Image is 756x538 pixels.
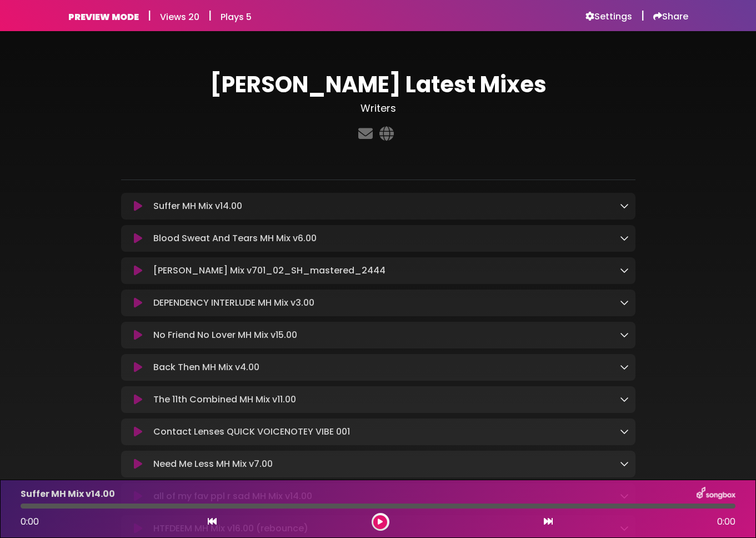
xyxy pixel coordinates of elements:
[585,11,632,22] a: Settings
[641,9,644,22] h5: |
[697,487,735,501] img: songbox-logo-white.png
[153,264,385,277] p: [PERSON_NAME] Mix v701_02_SH_mastered_2444
[653,11,688,22] a: Share
[121,102,635,114] h3: Writers
[153,296,314,310] p: DEPENDENCY INTERLUDE MH Mix v3.00
[153,328,297,342] p: No Friend No Lover MH Mix v15.00
[153,200,242,213] p: Suffer MH Mix v14.00
[208,9,212,22] h5: |
[160,12,199,22] h6: Views 20
[121,71,635,98] h1: [PERSON_NAME] Latest Mixes
[717,515,735,529] span: 0:00
[21,515,39,528] span: 0:00
[221,12,252,22] h6: Plays 5
[153,393,296,406] p: The 11th Combined MH Mix v11.00
[21,487,115,501] p: Suffer MH Mix v14.00
[153,232,317,245] p: Blood Sweat And Tears MH Mix v6.00
[148,9,151,22] h5: |
[153,425,350,439] p: Contact Lenses QUICK VOICENOTEY VIBE 001
[153,457,273,471] p: Need Me Less MH Mix v7.00
[68,12,139,22] h6: PREVIEW MODE
[153,361,259,374] p: Back Then MH Mix v4.00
